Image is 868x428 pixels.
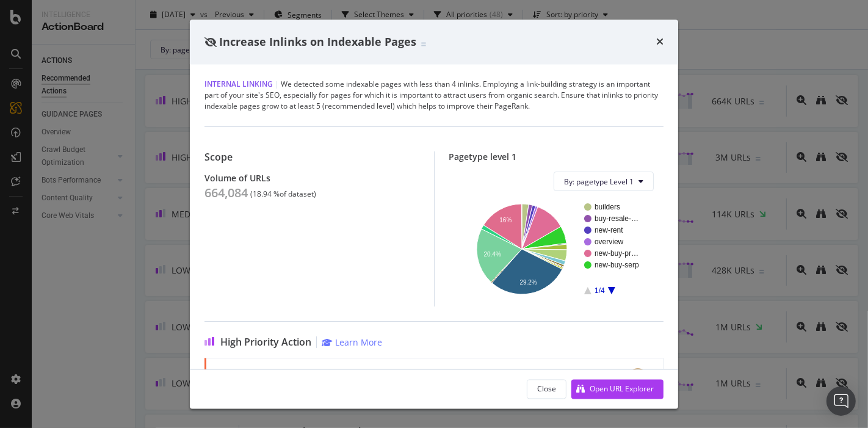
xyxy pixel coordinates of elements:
[564,176,634,187] span: By: pagetype Level 1
[421,42,426,46] img: Equal
[449,152,664,162] div: Pagetype level 1
[595,203,620,212] text: builders
[590,383,654,394] div: Open URL Explorer
[322,337,382,349] a: Learn More
[275,79,279,90] span: |
[527,379,566,399] button: Close
[204,79,273,90] span: Internal Linking
[219,34,416,49] span: Increase Inlinks on Indexable Pages
[459,201,649,297] svg: A chart.
[595,238,624,247] text: overview
[595,227,623,235] text: new-rent
[220,337,311,349] span: High Priority Action
[595,261,639,270] text: new-buy-serp
[537,383,556,394] div: Close
[483,252,501,258] text: 20.4%
[519,279,537,286] text: 29.2%
[554,172,654,192] button: By: pagetype Level 1
[204,186,248,201] div: 664,084
[204,79,664,112] div: We detected some indexable pages with less than 4 inlinks. Employing a link-building strategy is ...
[656,34,664,50] div: times
[250,190,316,199] div: ( 18.94 % of dataset )
[204,37,217,47] div: eye-slash
[826,386,856,416] div: Open Intercom Messenger
[204,173,419,184] div: Volume of URLs
[571,379,664,399] button: Open URL Explorer
[335,337,382,349] div: Learn More
[190,20,678,408] div: modal
[595,287,605,296] text: 1/4
[204,152,419,164] div: Scope
[499,217,512,224] text: 16%
[595,250,638,258] text: new-buy-pr…
[595,215,638,223] text: buy-resale-…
